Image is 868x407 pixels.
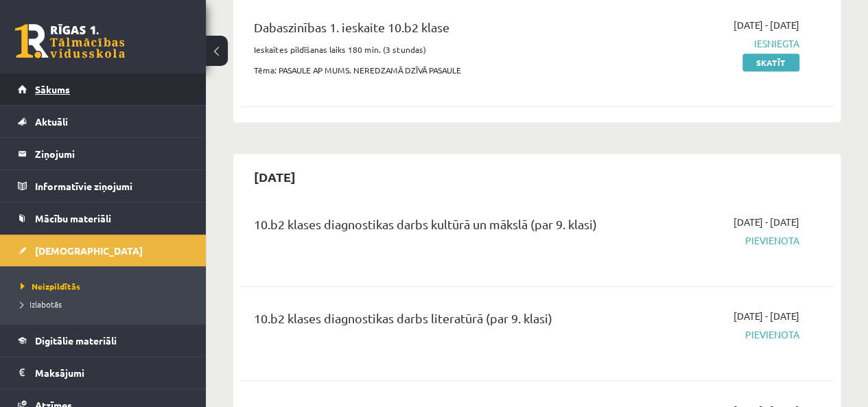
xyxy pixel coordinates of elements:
[742,54,799,71] a: Skatīt
[35,357,189,388] legend: Maksājumi
[35,83,70,95] span: Sākums
[35,115,68,128] span: Aktuāli
[631,36,799,51] span: Iesniegta
[734,18,799,32] span: [DATE] - [DATE]
[18,170,189,202] a: Informatīvie ziņojumi
[631,233,799,248] span: Pievienota
[18,106,189,137] a: Aktuāli
[18,235,189,266] a: [DEMOGRAPHIC_DATA]
[21,281,80,292] span: Neizpildītās
[254,215,611,240] div: 10.b2 klases diagnostikas darbs kultūrā un mākslā (par 9. klasi)
[734,215,799,229] span: [DATE] - [DATE]
[18,357,189,388] a: Maksājumi
[18,73,189,105] a: Sākums
[35,334,117,347] span: Digitālie materiāli
[35,170,189,202] legend: Informatīvie ziņojumi
[631,327,799,342] span: Pievienota
[18,202,189,234] a: Mācību materiāli
[18,138,189,170] a: Ziņojumi
[254,64,611,76] p: Tēma: PASAULE AP MUMS. NEREDZAMĀ DZĪVĀ PASAULE
[35,138,189,170] legend: Ziņojumi
[21,280,192,292] a: Neizpildītās
[240,161,309,193] h2: [DATE]
[18,325,189,356] a: Digitālie materiāli
[15,24,125,58] a: Rīgas 1. Tālmācības vidusskola
[35,244,143,257] span: [DEMOGRAPHIC_DATA]
[21,298,192,310] a: Izlabotās
[254,18,611,43] div: Dabaszinības 1. ieskaite 10.b2 klase
[35,212,111,224] span: Mācību materiāli
[734,309,799,323] span: [DATE] - [DATE]
[254,309,611,334] div: 10.b2 klases diagnostikas darbs literatūrā (par 9. klasi)
[21,299,62,310] span: Izlabotās
[254,43,611,56] p: Ieskaites pildīšanas laiks 180 min. (3 stundas)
